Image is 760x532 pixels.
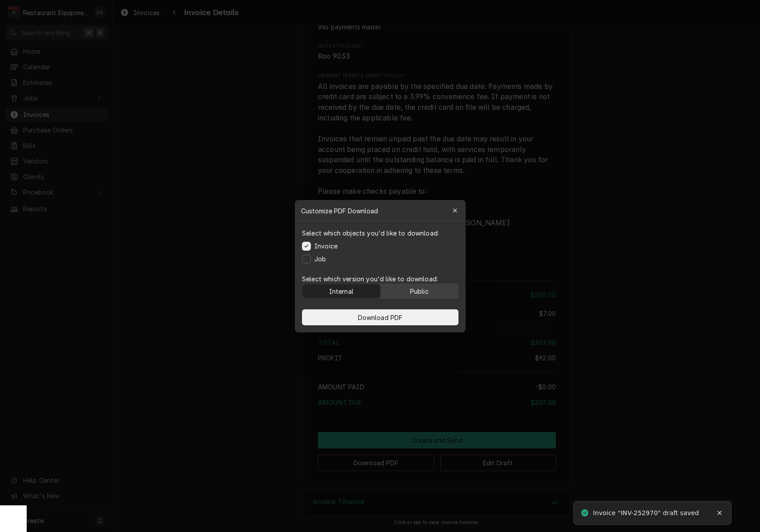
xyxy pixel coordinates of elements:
[295,200,466,221] div: Customize PDF Download
[302,274,458,284] p: Select which version you'd like to download:
[302,309,458,325] button: Download PDF
[410,286,428,296] div: Public
[329,286,353,296] div: Internal
[314,254,326,264] label: Job
[302,228,439,238] p: Select which objects you'd like to download:
[314,241,338,251] label: Invoice
[356,312,404,322] span: Download PDF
